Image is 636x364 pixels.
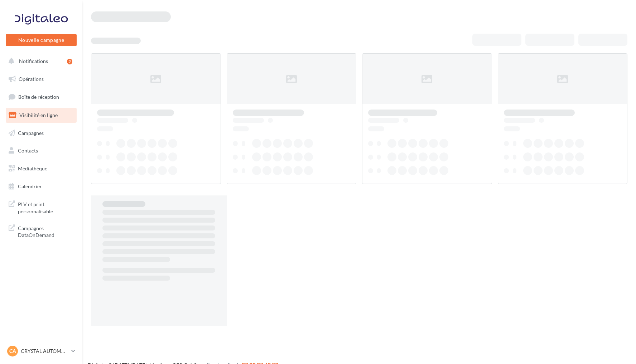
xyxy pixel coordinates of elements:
a: Campagnes DataOnDemand [4,220,78,242]
span: Opérations [19,76,44,82]
a: Médiathèque [4,161,78,176]
span: Médiathèque [18,165,47,171]
span: Contacts [18,147,38,154]
div: 2 [67,59,72,64]
span: Notifications [19,58,48,64]
button: Notifications 2 [4,54,75,69]
a: Calendrier [4,179,78,194]
a: Boîte de réception [4,89,78,105]
a: Opérations [4,72,78,87]
button: Nouvelle campagne [6,34,77,46]
span: Boîte de réception [18,94,59,100]
a: Contacts [4,143,78,158]
span: Visibilité en ligne [19,112,58,118]
span: CA [9,348,16,355]
span: Campagnes [18,130,44,136]
a: CA CRYSTAL AUTOMOBILES [6,344,77,358]
a: Visibilité en ligne [4,108,78,123]
span: PLV et print personnalisable [18,199,74,215]
span: Campagnes DataOnDemand [18,223,74,239]
span: Calendrier [18,183,42,189]
a: PLV et print personnalisable [4,196,78,218]
a: Campagnes [4,126,78,141]
p: CRYSTAL AUTOMOBILES [21,348,68,355]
